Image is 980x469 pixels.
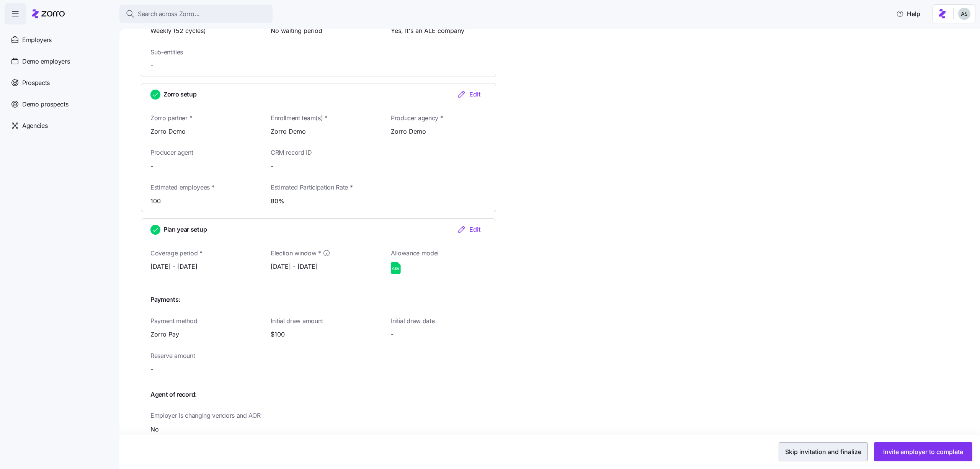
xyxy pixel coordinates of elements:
[163,90,196,99] span: Zorro setup
[391,113,443,123] span: Producer agency *
[150,196,255,206] span: 100
[163,225,207,234] span: Plan year setup
[391,248,439,258] span: Allowance model
[150,351,195,361] span: Reserve amount
[391,127,496,136] span: Zorro Demo
[150,47,183,57] span: Sub-entities
[457,90,480,99] div: Edit
[22,100,69,109] span: Demo prospects
[271,262,376,271] span: [DATE] - [DATE]
[391,26,496,36] span: Yes, It's an ALE company
[785,447,861,456] span: Skip invitation and finalize
[779,442,868,461] button: Skip invitation and finalize
[138,9,200,19] span: Search across Zorro...
[451,225,487,234] button: Edit
[150,425,376,434] span: No
[22,121,47,131] span: Agencies
[150,364,255,374] span: -
[22,35,52,45] span: Employers
[271,148,312,157] span: CRM record ID
[150,295,180,304] span: Payments:
[271,26,376,36] span: No waiting period
[883,447,963,456] span: Invite employer to complete
[391,316,435,326] span: Initial draw date
[150,183,214,192] span: Estimated employees *
[150,162,255,171] span: -
[150,330,255,339] span: Zorro Pay
[271,183,353,192] span: Estimated Participation Rate *
[391,330,496,339] span: -
[271,330,376,339] span: $100
[5,51,113,72] a: Demo employers
[874,442,972,461] button: Invite employer to complete
[451,90,487,99] button: Edit
[150,113,192,123] span: Zorro partner *
[5,93,113,115] a: Demo prospects
[271,162,496,171] span: -
[150,390,197,399] span: Agent of record:
[119,5,273,23] button: Search across Zorro...
[5,29,113,51] a: Employers
[22,78,50,88] span: Prospects
[271,113,328,123] span: Enrollment team(s) *
[890,6,926,21] button: Help
[271,248,321,258] span: Election window *
[150,316,198,326] span: Payment method
[150,411,260,420] span: Employer is changing vendors and AOR
[271,316,323,326] span: Initial draw amount
[150,248,203,258] span: Coverage period *
[150,61,255,70] span: -
[150,127,255,136] span: Zorro Demo
[22,57,70,66] span: Demo employers
[5,72,113,93] a: Prospects
[457,225,480,234] div: Edit
[271,196,376,206] span: 80%
[150,26,255,36] span: Weekly (52 cycles)
[150,148,193,157] span: Producer agent
[150,262,255,271] span: [DATE] - [DATE]
[896,9,920,18] span: Help
[271,127,376,136] span: Zorro Demo
[5,115,113,136] a: Agencies
[958,8,970,20] img: c4d3a52e2a848ea5f7eb308790fba1e4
